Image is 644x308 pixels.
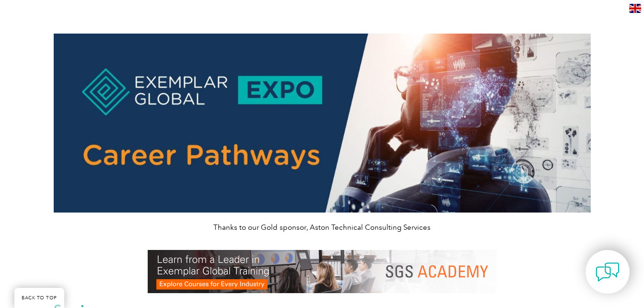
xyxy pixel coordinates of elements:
[54,222,591,233] p: Thanks to our Gold sponsor, Aston Technical Consulting Services
[54,34,591,213] img: career pathways
[629,4,641,13] img: en
[596,260,620,284] img: contact-chat.png
[148,250,497,293] img: SGS
[14,288,64,308] a: BACK TO TOP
